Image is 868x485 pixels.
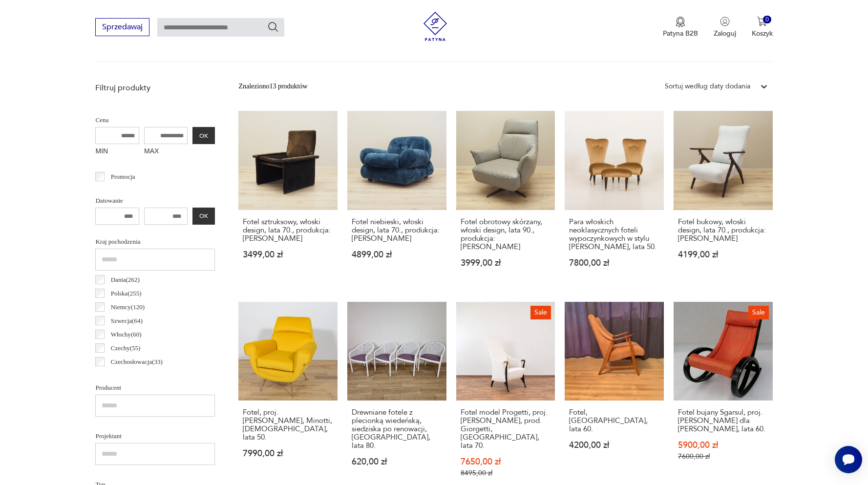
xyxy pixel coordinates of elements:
p: Promocja [111,171,135,182]
h3: Fotel bukowy, włoski design, lata 70., produkcja: [PERSON_NAME] [678,218,768,243]
a: Fotel niebieski, włoski design, lata 70., produkcja: WłochyFotel niebieski, włoski design, lata 7... [347,111,446,286]
h3: Fotel bujany Sgarsul, proj. [PERSON_NAME] dla [PERSON_NAME], lata 60. [678,408,768,433]
img: Patyna - sklep z meblami i dekoracjami vintage [421,12,450,41]
p: Kraj pochodzenia [95,236,215,247]
p: Czechy ( 55 ) [111,343,141,354]
button: Szukaj [267,21,279,33]
a: Sprzedawaj [95,24,149,31]
h3: Fotel sztruksowy, włoski design, lata 70., produkcja: [PERSON_NAME] [243,218,333,243]
p: 620,00 zł [352,458,442,466]
button: OK [192,127,215,144]
button: 0Koszyk [752,17,773,38]
h3: Fotel niebieski, włoski design, lata 70., produkcja: [PERSON_NAME] [352,218,442,243]
p: 4200,00 zł [569,441,659,449]
a: Fotel sztruksowy, włoski design, lata 70., produkcja: WłochyFotel sztruksowy, włoski design, lata... [238,111,338,286]
div: Znaleziono 13 produktów [238,81,307,92]
iframe: Smartsupp widget button [835,446,862,473]
a: Fotel bukowy, włoski design, lata 70., produkcja: WłochyFotel bukowy, włoski design, lata 70., pr... [674,111,773,286]
label: MIN [95,144,139,160]
a: Para włoskich neoklasycznych foteli wypoczynkowych w stylu Paolo Buffa, lata 50.Para włoskich neo... [565,111,664,286]
p: Projektant [95,431,215,442]
p: 7990,00 zł [243,449,333,458]
p: 3499,00 zł [243,251,333,259]
button: OK [192,208,215,225]
p: Norwegia ( 26 ) [111,370,147,381]
img: Ikona koszyka [757,17,767,26]
p: 7800,00 zł [569,259,659,267]
h3: Fotel, proj. [PERSON_NAME], Minotti, [DEMOGRAPHIC_DATA], lata 50. [243,408,333,442]
a: Ikona medaluPatyna B2B [663,17,698,38]
a: Fotel obrotowy skórzany, włoski design, lata 90., produkcja: NatuzziFotel obrotowy skórzany, włos... [456,111,555,286]
p: 3999,00 zł [461,259,551,267]
p: Szwecja ( 64 ) [111,316,143,326]
p: 7600,00 zł [678,452,768,461]
h3: Para włoskich neoklasycznych foteli wypoczynkowych w stylu [PERSON_NAME], lata 50. [569,218,659,251]
p: Niemcy ( 120 ) [111,302,145,313]
img: Ikona medalu [676,17,685,27]
p: Dania ( 262 ) [111,274,140,285]
p: Polska ( 255 ) [111,288,142,299]
p: 4899,00 zł [352,251,442,259]
p: Cena [95,115,215,126]
p: Datowanie [95,195,215,206]
div: Sortuj według daty dodania [665,81,750,92]
h3: Fotel obrotowy skórzany, włoski design, lata 90., produkcja: [PERSON_NAME] [461,218,551,251]
p: Patyna B2B [663,29,698,38]
p: 5900,00 zł [678,441,768,449]
h3: Drewniane fotele z plecionką wiedeńską, siedziska po renowacji, [GEOGRAPHIC_DATA], lata 80. [352,408,442,450]
p: Czechosłowacja ( 33 ) [111,357,163,367]
p: Zaloguj [714,29,736,38]
button: Zaloguj [714,17,736,38]
p: 4199,00 zł [678,251,768,259]
button: Sprzedawaj [95,18,149,36]
p: Koszyk [752,29,773,38]
p: 8495,00 zł [461,469,551,477]
div: 0 [763,16,771,24]
label: MAX [144,144,188,160]
p: Filtruj produkty [95,83,215,93]
h3: Fotel, [GEOGRAPHIC_DATA], lata 60. [569,408,659,433]
h3: Fotel model Progetti, proj. [PERSON_NAME], prod. Giorgetti, [GEOGRAPHIC_DATA], lata 70. [461,408,551,450]
img: Ikonka użytkownika [720,17,730,26]
button: Patyna B2B [663,17,698,38]
p: Włochy ( 60 ) [111,329,142,340]
p: Producent [95,382,215,393]
p: 7650,00 zł [461,458,551,466]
